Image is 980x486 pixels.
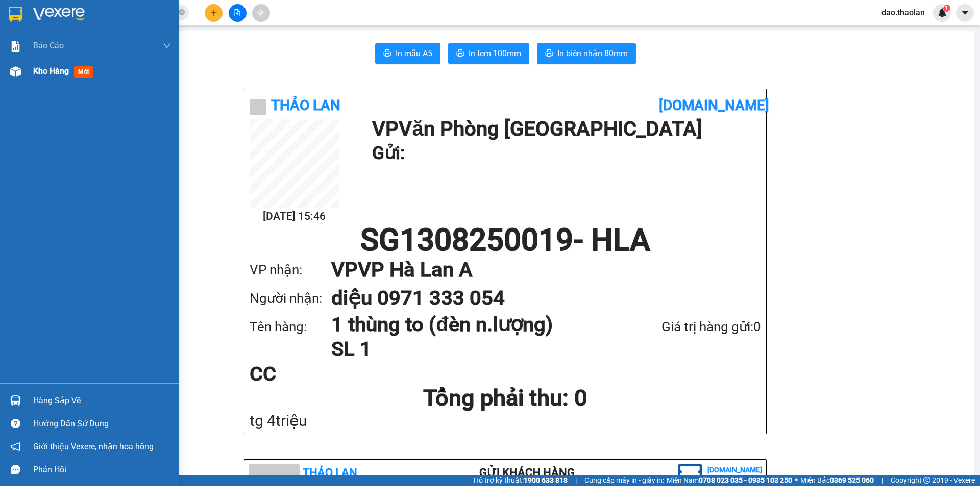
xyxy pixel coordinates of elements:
[33,416,171,431] div: Hướng dẫn sử dụng
[800,475,874,486] span: Miền Bắc
[667,475,792,486] span: Miền Nam
[557,47,628,60] span: In biên nhận 80mm
[250,225,761,255] h1: SG1308250019 - HLA
[584,475,664,486] span: Cung cấp máy in - giấy in:
[250,317,331,338] div: Tên hàng:
[331,337,607,362] h1: SL 1
[456,49,464,59] span: printer
[257,9,264,16] span: aim
[271,97,340,114] b: Thảo Lan
[961,8,970,17] span: caret-down
[448,43,529,64] button: printerIn tem 100mm
[10,395,21,406] img: warehouse-icon
[234,9,241,16] span: file-add
[11,419,20,428] span: question-circle
[707,466,762,474] b: [DOMAIN_NAME]
[923,477,930,484] span: copyright
[33,393,171,408] div: Hàng sắp về
[479,466,575,479] b: Gửi khách hàng
[873,6,933,19] span: dao.thaolan
[537,43,636,64] button: printerIn biên nhận 80mm
[659,97,769,114] b: [DOMAIN_NAME]
[331,313,607,337] h1: 1 thùng to (đèn n.lượng)
[250,364,419,385] div: CC
[10,41,21,52] img: solution-icon
[795,478,798,482] span: ⚪️
[938,8,947,17] img: icon-new-feature
[881,475,883,486] span: |
[250,208,339,225] h2: [DATE] 15:46
[250,288,331,309] div: Người nhận:
[229,4,247,22] button: file-add
[575,475,577,486] span: |
[10,66,21,77] img: warehouse-icon
[331,284,741,313] h1: diệu 0971 333 054
[33,39,64,52] span: Báo cáo
[474,475,568,486] span: Hỗ trợ kỹ thuật:
[943,5,950,12] sup: 1
[179,9,185,15] span: close-circle
[396,47,432,60] span: In mẫu A5
[303,466,357,479] b: Thảo Lan
[524,476,568,484] strong: 1900 633 818
[5,61,118,75] li: Thảo Lan
[699,476,792,484] strong: 0708 023 035 - 0935 103 250
[945,5,948,12] span: 1
[331,255,741,284] h1: VP VP Hà Lan A
[250,412,761,429] div: tg 4triệu
[205,4,223,22] button: plus
[375,43,440,64] button: printerIn mẫu A5
[163,42,171,50] span: down
[210,9,217,16] span: plus
[545,49,553,59] span: printer
[469,47,521,60] span: In tem 100mm
[33,66,69,76] span: Kho hàng
[9,7,22,22] img: logo-vxr
[956,4,974,22] button: caret-down
[830,476,874,484] strong: 0369 525 060
[74,66,93,78] span: mới
[372,139,756,167] h1: Gửi:
[607,317,761,338] div: Giá trị hàng gửi: 0
[11,465,20,474] span: message
[5,75,118,90] li: In ngày: 15:46 13/08
[33,462,171,477] div: Phản hồi
[250,385,761,412] h1: Tổng phải thu: 0
[11,442,20,451] span: notification
[33,440,154,453] span: Giới thiệu Vexere, nhận hoa hồng
[252,4,270,22] button: aim
[179,8,185,18] span: close-circle
[250,260,331,280] div: VP nhận:
[383,49,391,59] span: printer
[372,119,756,139] h1: VP Văn Phòng [GEOGRAPHIC_DATA]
